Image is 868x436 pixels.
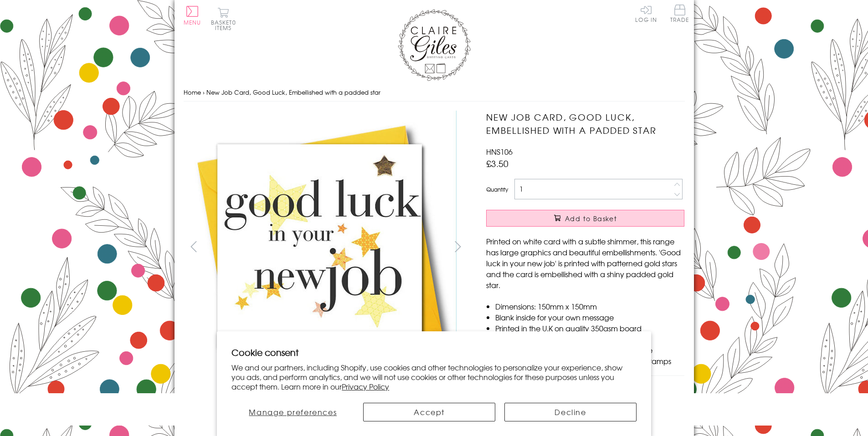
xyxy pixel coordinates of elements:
img: Claire Giles Greetings Cards [398,9,471,81]
nav: breadcrumbs [184,83,685,102]
li: Blank inside for your own message [495,312,684,323]
span: Menu [184,18,201,26]
button: Decline [504,403,637,421]
span: Trade [670,5,689,22]
span: Add to Basket [565,214,617,223]
button: Manage preferences [231,403,354,421]
p: Printed on white card with a subtle shimmer, this range has large graphics and beautiful embellis... [486,236,684,290]
img: New Job Card, Good Luck, Embellished with a padded star [183,111,457,383]
a: Trade [670,5,689,24]
li: Printed in the U.K on quality 350gsm board [495,323,684,334]
a: Home [184,88,201,96]
img: New Job Card, Good Luck, Embellished with a padded star [468,111,741,384]
h2: Cookie consent [231,346,637,359]
a: Privacy Policy [342,381,389,392]
span: › [203,88,205,96]
span: £3.50 [486,157,508,170]
button: Add to Basket [486,210,684,227]
p: We and our partners, including Shopify, use cookies and other technologies to personalize your ex... [231,363,637,391]
span: HNS106 [486,146,513,157]
span: New Job Card, Good Luck, Embellished with a padded star [206,88,380,96]
span: Manage preferences [249,406,337,417]
button: Accept [363,403,495,421]
button: next [447,236,468,257]
span: 0 items [215,18,236,32]
button: prev [184,236,204,257]
button: Menu [184,6,201,25]
label: Quantity [486,185,508,193]
h1: New Job Card, Good Luck, Embellished with a padded star [486,111,684,137]
button: Basket0 items [211,7,236,30]
li: Dimensions: 150mm x 150mm [495,301,684,312]
a: Log In [635,5,657,22]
